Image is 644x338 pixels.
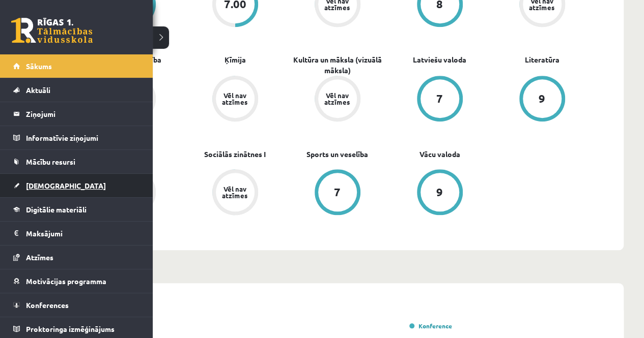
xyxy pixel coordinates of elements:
[409,322,452,330] a: Konference
[26,62,52,71] span: Sākums
[13,150,140,173] a: Mācību resursi
[286,76,388,124] a: Vēl nav atzīmes
[184,169,286,217] a: Vēl nav atzīmes
[13,293,140,317] a: Konferences
[26,181,106,190] span: [DEMOGRAPHIC_DATA]
[436,93,443,104] div: 7
[11,18,93,43] a: Rīgas 1. Tālmācības vidusskola
[13,78,140,102] a: Aktuāli
[26,222,140,245] legend: Maksājumi
[491,76,593,124] a: 9
[525,54,559,65] a: Literatūra
[225,54,246,65] a: Ķīmija
[26,85,50,95] span: Aktuāli
[221,92,249,105] div: Vēl nav atzīmes
[26,205,87,214] span: Digitālie materiāli
[13,198,140,221] a: Digitālie materiāli
[419,149,460,160] a: Vācu valoda
[26,126,140,149] legend: Informatīvie ziņojumi
[13,54,140,78] a: Sākums
[388,76,491,124] a: 7
[539,93,545,104] div: 9
[13,102,140,126] a: Ziņojumi
[26,253,53,262] span: Atzīmes
[413,54,466,65] a: Latviešu valoda
[13,245,140,269] a: Atzīmes
[61,283,624,311] div: (06.10 - 12.10)
[286,54,388,76] a: Kultūra un māksla (vizuālā māksla)
[204,149,266,160] a: Sociālās zinātnes I
[26,102,140,126] legend: Ziņojumi
[65,263,620,277] p: Nedēļa
[334,187,341,198] div: 7
[286,169,388,217] a: 7
[436,187,443,198] div: 9
[388,169,491,217] a: 9
[26,300,69,310] span: Konferences
[26,324,115,333] span: Proktoringa izmēģinājums
[306,149,368,160] a: Sports un veselība
[26,157,75,166] span: Mācību resursi
[13,222,140,245] a: Maksājumi
[13,174,140,197] a: [DEMOGRAPHIC_DATA]
[184,76,286,124] a: Vēl nav atzīmes
[13,126,140,149] a: Informatīvie ziņojumi
[13,269,140,293] a: Motivācijas programma
[26,276,106,286] span: Motivācijas programma
[221,186,249,199] div: Vēl nav atzīmes
[323,92,352,105] div: Vēl nav atzīmes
